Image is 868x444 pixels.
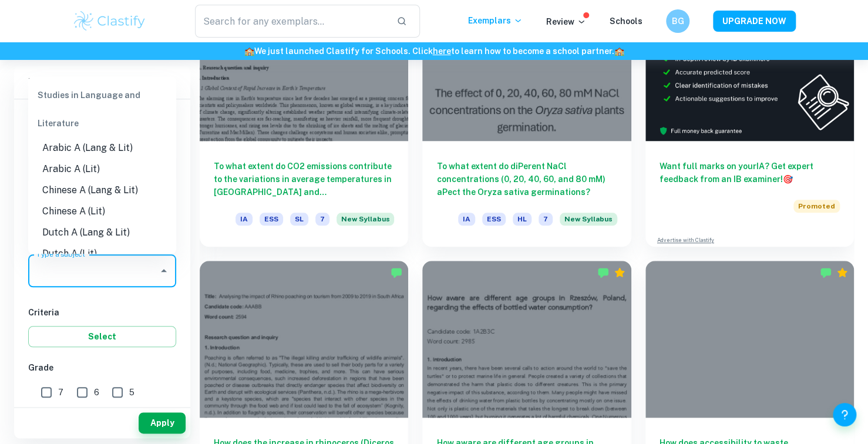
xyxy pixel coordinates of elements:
[436,160,617,199] h6: To what extent do diPerent NaCl concentrations (0, 20, 40, 60, and 80 mM) aPect the Oryza sativa ...
[139,412,186,433] button: Apply
[433,46,451,56] a: here
[28,81,176,137] div: Studies in Language and Literature
[315,213,329,226] span: 7
[129,386,134,399] span: 5
[235,213,253,226] span: IA
[72,9,147,33] img: Clastify logo
[610,16,642,26] a: Schools
[671,15,685,28] h6: BG
[482,213,506,226] span: ESS
[539,213,553,226] span: 7
[28,137,176,159] li: Arabic A (Lang & Lit)
[836,267,848,278] div: Premium
[833,403,856,426] button: Help and Feedback
[58,386,63,399] span: 7
[28,243,176,264] li: Dutch A (Lit)
[214,160,394,199] h6: To what extent do CO2 emissions contribute to the variations in average temperatures in [GEOGRAPH...
[468,14,523,27] p: Exemplars
[546,15,586,28] p: Review
[28,306,176,319] h6: Criteria
[28,159,176,180] li: Arabic A (Lit)
[337,213,394,233] div: Starting from the May 2026 session, the ESS IA requirements have changed. We created this exempla...
[2,45,866,58] h6: We just launched Clastify for Schools. Click to learn how to become a school partner.
[94,386,99,399] span: 6
[560,213,617,233] div: Starting from the May 2026 session, the ESS IA requirements have changed. We created this exempla...
[793,200,840,213] span: Promoted
[660,160,840,186] h6: Want full marks on your IA ? Get expert feedback from an IB examiner!
[657,236,714,244] a: Advertise with Clastify
[290,213,308,226] span: SL
[513,213,531,226] span: HL
[28,180,176,201] li: Chinese A (Lang & Lit)
[391,267,402,278] img: Marked
[156,263,172,279] button: Close
[560,213,617,226] span: New Syllabus
[28,222,176,243] li: Dutch A (Lang & Lit)
[614,267,625,278] div: Premium
[820,267,832,278] img: Marked
[597,267,609,278] img: Marked
[28,361,176,374] h6: Grade
[713,11,796,32] button: UPGRADE NOW
[28,201,176,222] li: Chinese A (Lit)
[458,213,475,226] span: IA
[28,326,176,347] button: Select
[244,46,254,56] span: 🏫
[666,9,689,33] button: BG
[14,66,190,99] h6: Filter exemplars
[195,5,387,38] input: Search for any exemplars...
[260,213,283,226] span: ESS
[337,213,394,226] span: New Syllabus
[614,46,624,56] span: 🏫
[36,249,85,259] label: Type a subject
[783,174,793,184] span: 🎯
